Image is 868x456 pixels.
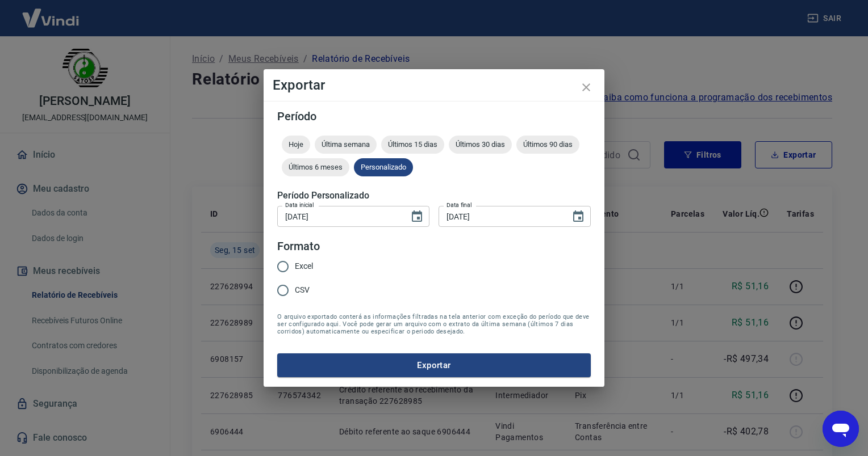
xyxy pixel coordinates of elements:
h5: Período Personalizado [277,190,591,201]
div: Hoje [282,136,310,154]
h5: Período [277,111,591,122]
legend: Formato [277,238,320,255]
div: Últimos 15 dias [381,136,444,154]
input: DD/MM/YYYY [277,206,401,227]
span: Últimos 6 meses [282,163,349,171]
iframe: Botão para abrir a janela de mensagens [823,411,859,447]
button: Exportar [277,353,591,377]
span: O arquivo exportado conterá as informações filtradas na tela anterior com exceção do período que ... [277,313,591,335]
div: Última semana [315,136,377,154]
label: Data final [446,201,472,209]
span: Últimos 15 dias [381,140,444,149]
button: close [573,74,600,101]
div: Últimos 6 meses [282,158,349,176]
h4: Exportar [273,78,595,92]
button: Choose date, selected date is 15 de set de 2025 [567,205,590,228]
span: Excel [295,260,313,272]
span: CSV [295,284,310,296]
div: Personalizado [354,158,413,176]
div: Últimos 90 dias [516,136,579,154]
span: Hoje [282,140,310,149]
span: Últimos 90 dias [516,140,579,149]
input: DD/MM/YYYY [439,206,562,227]
label: Data inicial [285,201,314,209]
span: Última semana [315,140,377,149]
span: Últimos 30 dias [449,140,512,149]
button: Choose date, selected date is 15 de set de 2025 [406,205,428,228]
div: Últimos 30 dias [449,136,512,154]
span: Personalizado [354,163,413,171]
